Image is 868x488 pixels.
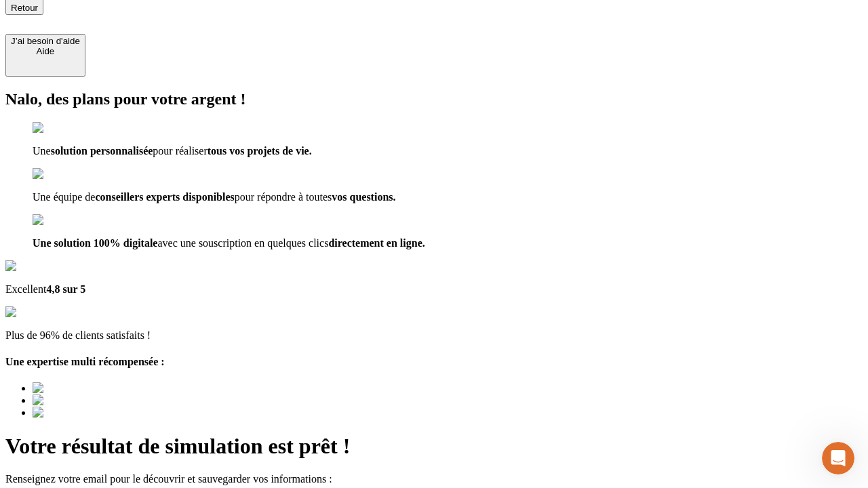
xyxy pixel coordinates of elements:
[33,191,396,203] span: Une équipe de pour répondre à toutes
[5,260,84,272] img: Google Review
[33,214,91,226] img: checkmark
[33,407,158,419] img: Best savings advice award
[822,442,854,474] iframe: Intercom live chat
[33,145,312,157] span: Une pour réaliser
[33,168,91,180] img: checkmark
[5,90,863,108] h2: Nalo, des plans pour votre argent !
[5,34,85,77] button: J’ai besoin d'aideAide
[33,237,425,249] span: avec une souscription en quelques clics
[5,434,863,459] h1: Votre résultat de simulation est prêt !
[11,46,80,56] div: Aide
[328,237,425,249] strong: directement en ligne.
[11,3,38,13] span: Retour
[33,382,158,394] img: Best savings advice award
[33,122,91,134] img: checkmark
[208,145,312,157] strong: tous vos projets de vie.
[33,394,158,407] img: Best savings advice award
[5,356,863,368] h4: Une expertise multi récompensée :
[95,191,234,203] strong: conseillers experts disponibles
[5,306,73,319] img: reviews stars
[46,283,85,295] strong: 4,8 sur 5
[5,329,863,342] p: Plus de 96% de clients satisfaits !
[33,237,157,249] strong: Une solution 100% digitale
[11,36,80,46] div: J’ai besoin d'aide
[332,191,395,203] strong: vos questions.
[5,283,85,295] span: Excellent
[51,145,153,157] strong: solution personnalisée
[5,473,863,485] p: Renseignez votre email pour le découvrir et sauvegarder vos informations :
